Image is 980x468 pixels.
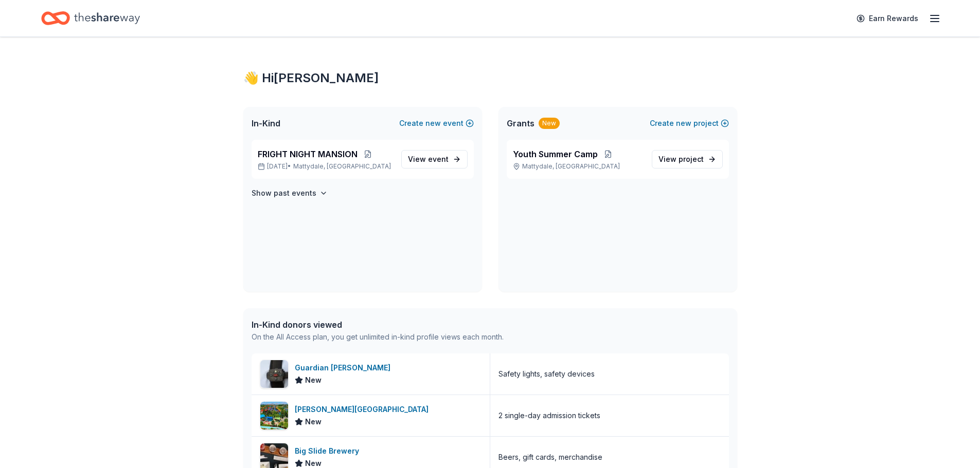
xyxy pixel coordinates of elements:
[295,403,433,416] div: [PERSON_NAME][GEOGRAPHIC_DATA]
[252,319,504,331] div: In-Kind donors viewed
[850,9,924,28] a: Earn Rewards
[428,155,449,163] span: event
[513,162,644,171] p: Mattydale, [GEOGRAPHIC_DATA]
[260,402,288,429] img: Image for Dorney Park & Wildwater Kingdom
[498,409,600,422] div: 2 single-day admission tickets
[260,360,288,388] img: Image for Guardian Angel Device
[498,368,595,380] div: Safety lights, safety devices
[498,451,602,463] div: Beers, gift cards, merchandise
[305,374,322,386] span: New
[41,6,140,30] a: Home
[513,148,598,160] span: Youth Summer Camp
[399,117,474,129] button: Createnewevent
[425,117,441,129] span: new
[408,153,449,165] span: View
[252,331,504,343] div: On the All Access plan, you get unlimited in-kind profile views each month.
[252,117,280,129] span: In-Kind
[258,148,358,160] span: FRIGHT NIGHT MANSION
[679,155,704,163] span: project
[293,162,391,171] span: Mattydale, [GEOGRAPHIC_DATA]
[507,117,534,129] span: Grants
[652,150,723,169] a: View project
[252,187,328,199] button: Show past events
[295,362,395,374] div: Guardian [PERSON_NAME]
[401,150,468,169] a: View event
[676,117,691,129] span: new
[252,187,316,199] h4: Show past events
[243,70,737,86] div: 👋 Hi [PERSON_NAME]
[650,117,729,129] button: Createnewproject
[295,445,363,457] div: Big Slide Brewery
[305,416,322,428] span: New
[658,153,704,165] span: View
[539,118,560,129] div: New
[258,162,393,171] p: [DATE] •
